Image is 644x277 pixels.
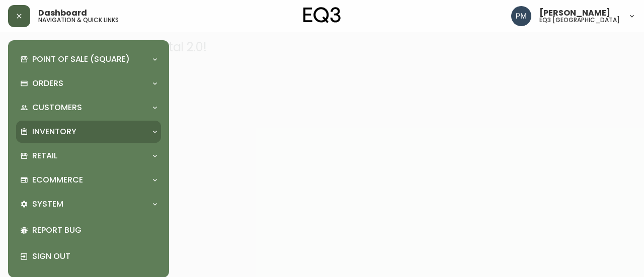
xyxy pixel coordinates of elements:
div: Report Bug [16,217,161,243]
div: Retail [16,145,161,167]
div: Ecommerce [16,169,161,191]
div: System [16,193,161,215]
div: Sign Out [16,243,161,269]
div: Customers [16,97,161,119]
p: Retail [32,150,57,161]
p: Report Bug [32,225,157,236]
span: [PERSON_NAME] [539,9,610,17]
p: Point of Sale (Square) [32,54,130,65]
img: 0a7c5790205149dfd4c0ba0a3a48f705 [511,6,531,26]
img: logo [303,7,341,23]
span: Dashboard [38,9,87,17]
div: Point of Sale (Square) [16,48,161,70]
p: Inventory [32,126,76,137]
p: Customers [32,102,82,113]
div: Inventory [16,121,161,143]
h5: navigation & quick links [38,17,119,23]
h5: eq3 [GEOGRAPHIC_DATA] [539,17,620,23]
p: Ecommerce [32,174,83,186]
p: Orders [32,78,63,89]
div: Orders [16,72,161,95]
p: Sign Out [32,251,157,262]
p: System [32,199,63,210]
